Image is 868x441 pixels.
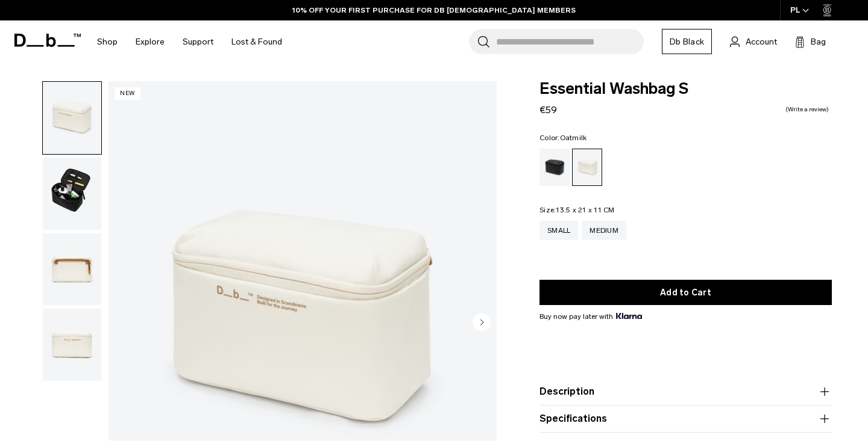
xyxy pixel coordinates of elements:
[539,206,615,214] legend: Size:
[115,87,140,100] p: New
[231,20,282,63] a: Lost & Found
[539,149,570,186] a: Black Out
[539,384,832,399] button: Description
[136,20,165,63] a: Explore
[539,81,832,97] span: Essential Washbag S
[746,35,777,48] span: Account
[183,20,213,63] a: Support
[539,104,557,116] span: €59
[785,106,829,113] a: Write a review
[560,134,587,142] span: Oatmilk
[43,309,101,381] img: Essential Washbag S Oatmilk
[292,5,576,16] a: 10% OFF YOUR FIRST PURCHASE FOR DB [DEMOGRAPHIC_DATA] MEMBERS
[473,313,491,333] button: Next slide
[43,158,101,230] img: Essential Washbag S Oatmilk
[556,206,614,214] span: 13.5 x 21 x 11 CM
[43,82,101,154] img: Essential Washbag S Oatmilk
[730,34,777,49] a: Account
[582,221,626,240] a: Medium
[539,412,832,426] button: Specifications
[42,233,102,306] button: Essential Washbag S Oatmilk
[539,280,832,305] button: Add to Cart
[539,134,587,141] legend: Color:
[539,221,578,240] a: Small
[795,34,826,49] button: Bag
[88,20,291,63] nav: Main Navigation
[616,313,642,319] img: {"height" => 20, "alt" => "Klarna"}
[42,157,102,230] button: Essential Washbag S Oatmilk
[97,20,118,63] a: Shop
[662,29,712,54] a: Db Black
[539,311,642,322] span: Buy now pay later with
[43,233,101,306] img: Essential Washbag S Oatmilk
[42,308,102,381] button: Essential Washbag S Oatmilk
[811,35,826,48] span: Bag
[42,81,102,155] button: Essential Washbag S Oatmilk
[572,149,602,186] a: Oatmilk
